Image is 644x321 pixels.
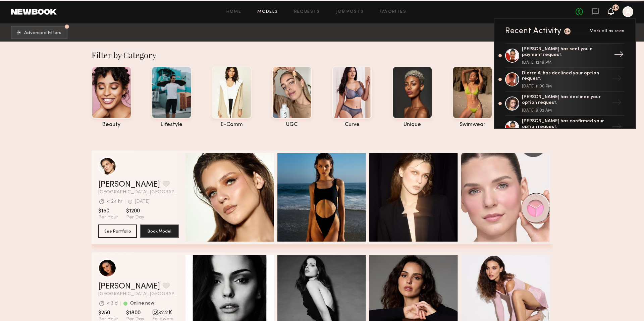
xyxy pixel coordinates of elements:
div: swimwear [452,122,492,128]
div: Online now [130,301,154,306]
span: [GEOGRAPHIC_DATA], [GEOGRAPHIC_DATA] [98,190,179,195]
a: Job Posts [336,10,364,14]
a: A [623,6,633,17]
div: < 24 hr [107,199,122,204]
a: [PERSON_NAME] [98,181,160,189]
button: Advanced Filters [11,26,67,39]
span: Per Day [126,214,144,220]
div: beauty [92,122,131,128]
button: See Portfolio [98,224,137,238]
span: Advanced Filters [24,31,61,36]
span: $150 [98,208,118,214]
span: 32.2 K [152,310,173,316]
div: e-comm [212,122,252,128]
div: [PERSON_NAME] has confirmed your option request. [522,119,609,130]
div: curve [332,122,372,128]
a: [PERSON_NAME] has declined your option request.[DATE] 9:02 AM→ [505,92,625,116]
span: $1800 [126,310,144,316]
div: [DATE] [135,199,150,204]
div: → [611,47,627,64]
button: Book Model [140,224,179,238]
a: [PERSON_NAME] has confirmed your option request.→ [505,116,625,140]
span: $250 [98,310,118,316]
span: Per Hour [98,214,118,220]
div: [DATE] 12:19 PM [522,61,609,65]
div: Diarra A. has declined your option request. [522,71,609,82]
div: < 3 d [107,301,118,306]
a: Requests [294,10,320,14]
div: → [609,71,625,88]
div: [DATE] 9:02 AM [522,109,609,113]
a: Diarra A. has declined your option request.[DATE] 11:00 PM→ [505,68,625,92]
span: Mark all as seen [590,29,625,33]
div: 24 [565,30,570,34]
a: Favorites [380,10,406,14]
div: [PERSON_NAME] has declined your option request. [522,94,609,106]
a: [PERSON_NAME] has sent you a payment request.[DATE] 12:19 PM→ [505,43,625,68]
a: Home [226,10,241,14]
span: $1200 [126,208,144,214]
a: [PERSON_NAME] [98,282,160,291]
div: 24 [613,6,618,10]
div: [PERSON_NAME] has sent you a payment request. [522,47,609,58]
div: Filter by Category [92,50,553,60]
div: [DATE] 11:00 PM [522,84,609,88]
div: UGC [272,122,312,128]
a: Models [257,10,278,14]
div: → [609,119,625,136]
div: lifestyle [152,122,192,128]
span: [GEOGRAPHIC_DATA], [GEOGRAPHIC_DATA] [98,292,179,297]
div: Recent Activity [505,27,561,35]
div: unique [392,122,432,128]
div: → [609,95,625,112]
